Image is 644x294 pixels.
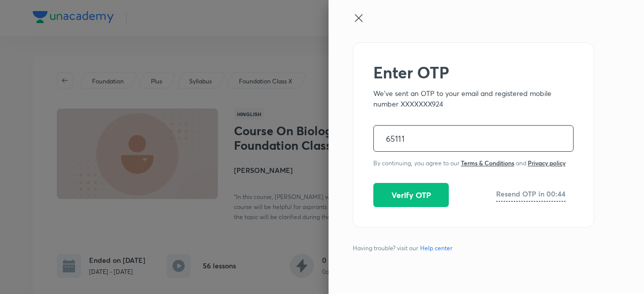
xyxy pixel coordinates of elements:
[496,188,566,199] h6: Resend OTP in 00:44
[528,159,566,167] a: Privacy policy
[461,159,514,167] a: Terms & Conditions
[373,88,574,109] p: We've sent an OTP to your email and registered mobile number XXXXXXX924
[373,183,449,207] button: Verify OTP
[374,126,573,151] input: One time password
[418,244,454,253] a: Help center
[353,244,456,253] span: Having trouble? visit our
[373,160,574,167] div: By continuing, you agree to our and
[373,63,574,82] h2: Enter OTP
